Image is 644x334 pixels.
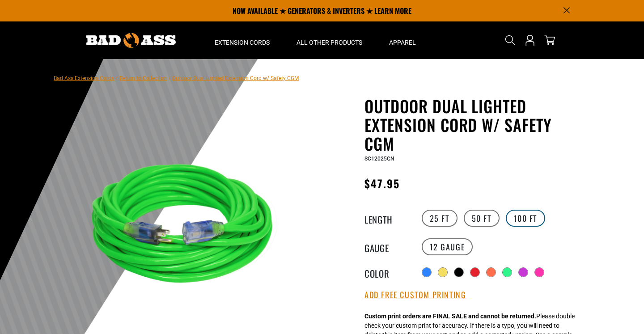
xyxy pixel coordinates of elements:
span: $47.95 [364,175,400,191]
label: 12 Gauge [422,238,473,255]
a: Return to Collection [119,75,167,81]
img: Bad Ass Extension Cords [86,33,176,48]
span: Extension Cords [215,38,270,47]
summary: All Other Products [283,21,376,59]
a: Bad Ass Extension Cords [54,75,114,81]
nav: breadcrumbs [54,72,299,83]
summary: Search [503,33,517,47]
strong: Custom print orders are FINAL SALE and cannot be returned. [364,313,536,320]
button: Add Free Custom Printing [364,290,466,300]
label: 25 FT [422,210,458,227]
h1: Outdoor Dual Lighted Extension Cord w/ Safety CGM [364,97,584,153]
legend: Length [364,212,409,224]
legend: Gauge [364,241,409,253]
label: 50 FT [464,210,500,227]
span: SC12025GN [364,156,394,162]
legend: Color [364,266,409,278]
label: 100 FT [506,210,546,227]
span: › [116,75,118,81]
span: All Other Products [297,38,362,47]
span: Apparel [389,38,416,47]
summary: Extension Cords [201,21,283,59]
summary: Apparel [376,21,429,59]
span: Outdoor Dual Lighted Extension Cord w/ Safety CGM [172,75,299,81]
span: › [169,75,170,81]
